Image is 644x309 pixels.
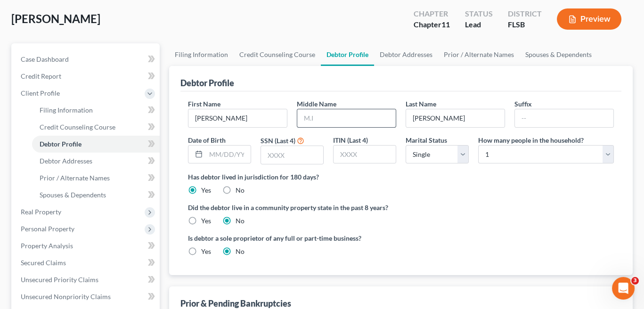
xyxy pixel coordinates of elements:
[406,135,447,145] label: Marital Status
[188,233,396,243] label: Is debtor a sole proprietor of any full or part-time business?
[32,119,160,136] a: Credit Counseling Course
[13,237,160,254] a: Property Analysis
[236,216,245,226] label: No
[612,277,635,300] iframe: Intercom live chat
[32,187,160,203] a: Spouses & Dependents
[40,123,115,131] span: Credit Counseling Course
[406,99,436,109] label: Last Name
[21,225,74,233] span: Personal Property
[21,208,61,216] span: Real Property
[21,242,73,250] span: Property Analysis
[261,136,295,146] label: SSN (Last 4)
[236,186,245,195] label: No
[297,109,396,127] input: M.I
[11,12,100,25] span: [PERSON_NAME]
[414,19,450,30] div: Chapter
[441,20,450,29] span: 11
[631,277,639,285] span: 3
[333,135,368,145] label: ITIN (Last 4)
[201,247,211,256] label: Yes
[169,43,234,66] a: Filing Information
[13,288,160,305] a: Unsecured Nonpriority Claims
[40,174,110,182] span: Prior / Alternate Names
[40,191,106,199] span: Spouses & Dependents
[406,109,505,127] input: --
[438,43,520,66] a: Prior / Alternate Names
[515,109,613,127] input: --
[13,271,160,288] a: Unsecured Priority Claims
[13,254,160,271] a: Secured Claims
[465,19,493,30] div: Lead
[508,19,542,30] div: FLSB
[32,170,160,187] a: Prior / Alternate Names
[188,203,614,212] label: Did the debtor live in a community property state in the past 8 years?
[508,8,542,19] div: District
[21,293,111,301] span: Unsecured Nonpriority Claims
[557,8,621,30] button: Preview
[21,55,69,63] span: Case Dashboard
[40,157,92,165] span: Debtor Addresses
[180,77,234,89] div: Debtor Profile
[188,99,220,109] label: First Name
[188,109,287,127] input: --
[40,106,93,114] span: Filing Information
[32,102,160,119] a: Filing Information
[188,172,614,182] label: Has debtor lived in jurisdiction for 180 days?
[32,136,160,153] a: Debtor Profile
[234,43,321,66] a: Credit Counseling Course
[414,8,450,19] div: Chapter
[21,259,66,267] span: Secured Claims
[21,89,60,97] span: Client Profile
[32,153,160,170] a: Debtor Addresses
[206,146,251,163] input: MM/DD/YYYY
[180,298,291,309] div: Prior & Pending Bankruptcies
[374,43,438,66] a: Debtor Addresses
[321,43,374,66] a: Debtor Profile
[261,146,323,164] input: XXXX
[40,140,82,148] span: Debtor Profile
[201,186,211,195] label: Yes
[236,247,245,256] label: No
[514,99,532,109] label: Suffix
[21,276,98,284] span: Unsecured Priority Claims
[201,216,211,226] label: Yes
[21,72,61,80] span: Credit Report
[13,51,160,68] a: Case Dashboard
[188,135,226,145] label: Date of Birth
[297,99,336,109] label: Middle Name
[465,8,493,19] div: Status
[478,135,584,145] label: How many people in the household?
[13,68,160,85] a: Credit Report
[520,43,597,66] a: Spouses & Dependents
[334,146,396,163] input: XXXX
